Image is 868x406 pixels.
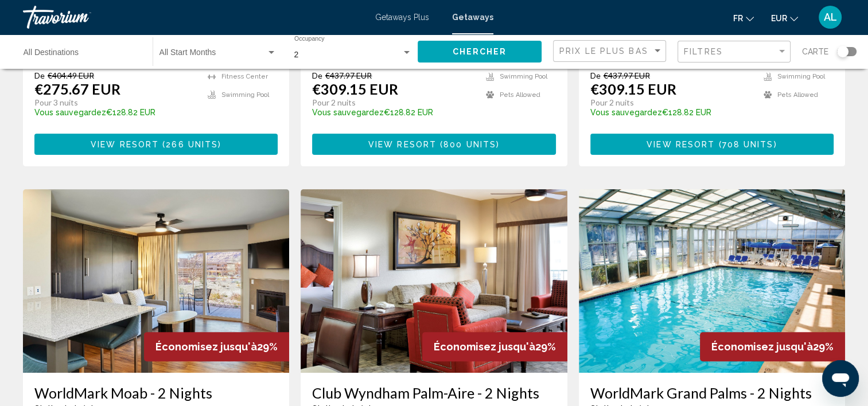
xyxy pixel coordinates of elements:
button: User Menu [815,5,845,29]
p: €309.15 EUR [590,80,676,97]
iframe: Bouton de lancement de la fenêtre de messagerie [822,360,859,397]
span: De [34,71,45,80]
span: View Resort [91,140,159,149]
span: 800 units [443,140,496,149]
button: Filter [678,40,791,64]
p: €128.82 EUR [34,108,196,117]
span: Chercher [453,48,507,57]
img: DK63O01X.jpg [579,189,845,373]
span: 708 units [722,140,773,149]
span: ( ) [437,140,500,149]
span: Swimming Pool [777,73,825,80]
div: 29% [422,332,567,361]
span: €437.97 EUR [325,71,372,80]
a: Club Wyndham Palm-Aire - 2 Nights [312,384,555,401]
span: €404.49 EUR [48,71,94,80]
p: Pour 3 nuits [34,97,196,108]
span: Swimming Pool [221,91,269,99]
span: €437.97 EUR [604,71,650,80]
p: €128.82 EUR [590,108,752,117]
button: View Resort(266 units) [34,134,278,155]
p: Pour 2 nuits [590,97,752,108]
span: 266 units [166,140,218,149]
button: View Resort(800 units) [312,134,555,155]
p: €309.15 EUR [312,80,398,97]
a: Getaways [452,13,493,22]
a: WorldMark Moab - 2 Nights [34,384,278,401]
div: 29% [144,332,289,361]
span: Économisez jusqu'à [434,341,535,353]
span: Pets Allowed [777,91,818,99]
p: €275.67 EUR [34,80,120,97]
span: AL [824,11,837,23]
span: Prix ​​le plus bas [559,46,648,56]
button: Change currency [771,10,798,26]
p: Pour 2 nuits [312,97,474,108]
button: Change language [733,10,754,26]
span: 2 [294,50,299,59]
span: Fitness Center [221,73,268,80]
span: Vous sauvegardez [312,108,384,117]
span: Économisez jusqu'à [711,341,813,353]
span: Carte [802,44,828,60]
span: ( ) [159,140,221,149]
span: fr [733,14,743,23]
img: 3875I01X.jpg [301,189,567,373]
a: Travorium [23,6,364,29]
mat-select: Sort by [559,46,663,56]
p: €128.82 EUR [312,108,474,117]
span: Économisez jusqu'à [155,341,257,353]
span: EUR [771,14,787,23]
span: Filtres [684,47,723,56]
span: ( ) [715,140,777,149]
span: Vous sauvegardez [590,108,662,117]
a: WorldMark Grand Palms - 2 Nights [590,384,834,401]
button: Chercher [418,41,542,62]
span: View Resort [647,140,715,149]
button: View Resort(708 units) [590,134,834,155]
span: Pets Allowed [500,91,540,99]
span: View Resort [368,140,437,149]
div: 29% [700,332,845,361]
span: Vous sauvegardez [34,108,106,117]
img: DY01I01X.jpg [23,189,289,373]
span: Swimming Pool [500,73,547,80]
a: Getaways Plus [375,13,429,22]
span: De [312,71,322,80]
span: De [590,71,601,80]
